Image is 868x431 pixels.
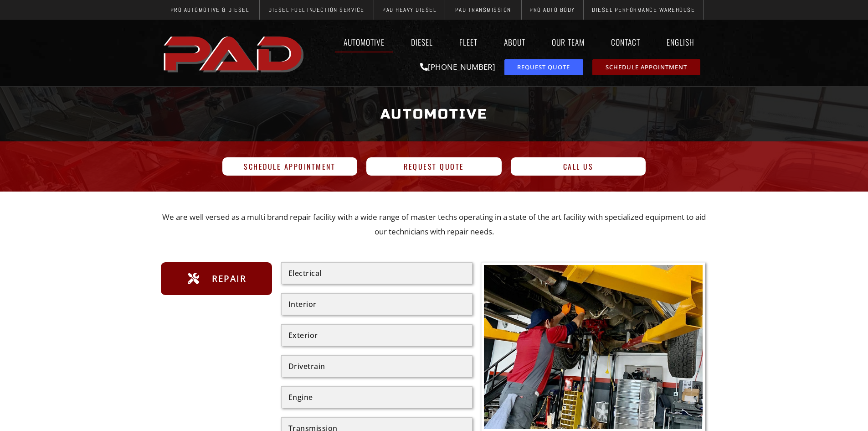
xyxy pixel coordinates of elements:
span: Diesel Fuel Injection Service [268,7,365,13]
span: Repair [210,271,246,286]
a: Fleet [451,31,486,52]
div: Engine [288,394,465,401]
a: Schedule Appointment [222,157,358,176]
span: Pro Auto Body [529,7,575,13]
img: The image shows the word "PAD" in bold, red, uppercase letters with a slight shadow effect. [161,29,308,78]
a: Diesel [402,31,442,52]
a: Our Team [543,31,593,52]
span: Schedule Appointment [244,163,335,170]
span: Pro Automotive & Diesel [170,7,249,13]
a: About [495,31,534,52]
span: Request Quote [404,163,464,170]
img: A mechanic in a red shirt and gloves works under a raised vehicle on a lift in an auto repair shop. [484,265,703,430]
p: We are well versed as a multi brand repair facility with a wide range of master techs operating i... [161,210,708,239]
div: Electrical [288,270,465,277]
a: Contact [602,31,649,52]
div: Drivetrain [288,363,465,370]
span: Diesel Performance Warehouse [592,7,695,13]
a: English [658,31,708,52]
div: Exterior [288,332,465,339]
span: Schedule Appointment [606,64,687,70]
span: Call Us [563,163,594,170]
a: [PHONE_NUMBER] [420,62,495,72]
nav: Menu [308,31,708,52]
a: Automotive [335,31,393,52]
span: PAD Heavy Diesel [382,7,436,13]
span: Request Quote [517,64,570,70]
a: schedule repair or service appointment [592,59,700,75]
h1: Automotive [165,97,703,131]
a: Request Quote [366,157,502,176]
div: Interior [288,301,465,308]
a: pro automotive and diesel home page [161,29,308,78]
a: Call Us [511,157,646,176]
span: PAD Transmission [455,7,511,13]
a: request a service or repair quote [504,59,583,75]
